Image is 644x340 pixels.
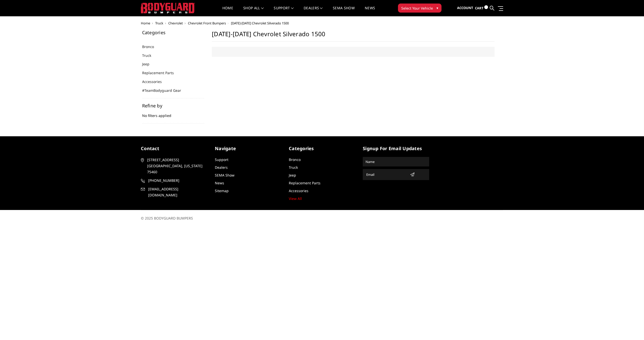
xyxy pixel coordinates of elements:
span: Account [457,6,473,10]
span: © 2025 BODYGUARD BUMPERS [141,216,193,221]
span: [PHONE_NUMBER] [148,178,207,184]
h5: Refine by [142,103,205,108]
img: BODYGUARD BUMPERS [141,3,195,13]
span: [STREET_ADDRESS] [GEOGRAPHIC_DATA], [US_STATE] 75460 [147,157,206,175]
input: Email [364,171,408,179]
a: Truck [155,21,163,25]
a: Truck [142,53,157,58]
a: News [365,6,375,16]
a: News [215,181,224,185]
input: Name [364,158,428,166]
a: shop all [243,6,264,16]
a: Bronco [289,157,301,162]
h5: Navigate [215,145,281,152]
a: Cart [475,1,488,15]
a: Sitemap [215,188,229,193]
span: Select Your Vehicle [401,6,433,11]
a: Chevrolet Front Bumpers [188,21,226,25]
a: Replacement Parts [142,70,180,75]
a: Replacement Parts [289,181,320,185]
a: [EMAIL_ADDRESS][DOMAIN_NAME] [141,186,207,198]
a: Accessories [142,79,168,84]
a: #TeamBodyguard Gear [142,88,187,93]
a: [PHONE_NUMBER] [141,178,207,184]
a: Dealers [215,165,228,170]
a: View All [289,196,302,201]
span: ▾ [436,5,438,11]
a: Bronco [142,44,160,49]
div: No filters applied [142,103,205,123]
a: Support [274,6,294,16]
a: SEMA Show [215,173,234,178]
h5: Categories [289,145,355,152]
h1: [DATE]-[DATE] Chevrolet Silverado 1500 [212,30,495,42]
h5: contact [141,145,207,152]
a: Chevrolet [168,21,183,25]
a: Support [215,157,228,162]
a: Dealers [304,6,323,16]
a: Truck [289,165,298,170]
span: Cart [475,6,484,10]
a: Jeep [289,173,296,178]
a: Account [457,1,473,15]
h5: signup for email updates [363,145,429,152]
h5: Categories [142,30,205,35]
a: SEMA Show [333,6,355,16]
span: [DATE]-[DATE] Chevrolet Silverado 1500 [231,21,289,25]
a: Jeep [142,61,156,67]
a: Accessories [289,188,308,193]
button: Select Your Vehicle [398,4,441,13]
span: [EMAIL_ADDRESS][DOMAIN_NAME] [148,186,207,198]
a: Home [222,6,233,16]
a: Home [141,21,150,25]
